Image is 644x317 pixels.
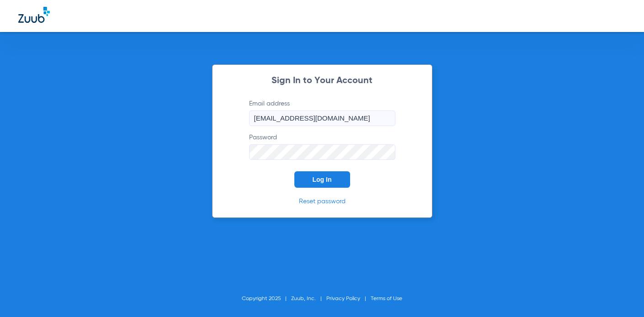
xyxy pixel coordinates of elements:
label: Password [249,133,395,160]
img: Zuub Logo [18,7,50,23]
a: Terms of Use [371,296,402,301]
input: Email address [249,111,395,126]
iframe: Chat Widget [598,273,644,317]
a: Reset password [299,198,346,205]
span: Log In [313,176,332,183]
label: Email address [249,99,395,126]
li: Copyright 2025 [242,294,291,303]
button: Log In [294,171,350,188]
li: Zuub, Inc. [291,294,326,303]
a: Privacy Policy [326,296,360,301]
h2: Sign In to Your Account [235,76,409,85]
input: Password [249,144,395,160]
